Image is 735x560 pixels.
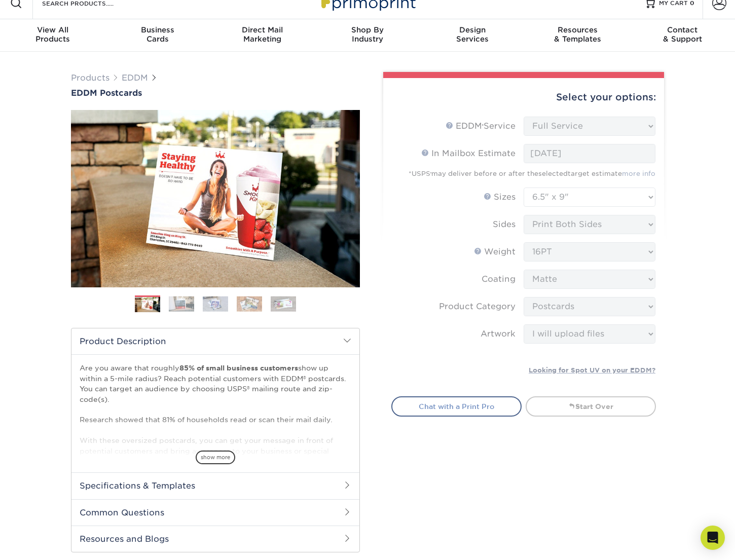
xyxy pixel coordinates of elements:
div: Industry [315,25,420,44]
a: Products [71,73,109,83]
a: Direct MailMarketing [210,19,315,52]
span: Resources [525,25,630,34]
img: EDDM 03 [203,296,228,312]
h2: Product Description [71,328,359,354]
div: Select your options: [391,78,656,117]
span: EDDM Postcards [71,88,142,98]
a: EDDM [122,73,148,83]
a: EDDM Postcards [71,88,360,98]
a: Start Over [526,396,656,417]
h2: Resources and Blogs [71,526,359,552]
img: EDDM Postcards 01 [71,99,360,298]
h2: Specifications & Templates [71,472,359,499]
a: BusinessCards [105,19,210,52]
div: Open Intercom Messenger [701,526,725,550]
div: Cards [105,25,210,44]
a: Contact& Support [630,19,735,52]
img: EDDM 01 [135,296,160,314]
span: show more [196,451,235,464]
div: & Support [630,25,735,44]
strong: 85% of small business customers [179,364,298,372]
img: EDDM 05 [271,296,296,312]
a: Resources& Templates [525,19,630,52]
h2: Common Questions [71,499,359,526]
iframe: Google Customer Reviews [3,529,86,556]
a: Shop ByIndustry [315,19,420,52]
div: Marketing [210,25,315,44]
p: Are you aware that roughly show up within a 5-mile radius? Reach potential customers with EDDM® p... [80,363,351,549]
span: Design [420,25,525,34]
span: Business [105,25,210,34]
img: EDDM 04 [237,296,262,312]
span: Direct Mail [210,25,315,34]
a: Chat with a Print Pro [391,396,522,417]
div: Services [420,25,525,44]
div: & Templates [525,25,630,44]
span: Shop By [315,25,420,34]
a: DesignServices [420,19,525,52]
span: Contact [630,25,735,34]
img: EDDM 02 [169,296,194,312]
